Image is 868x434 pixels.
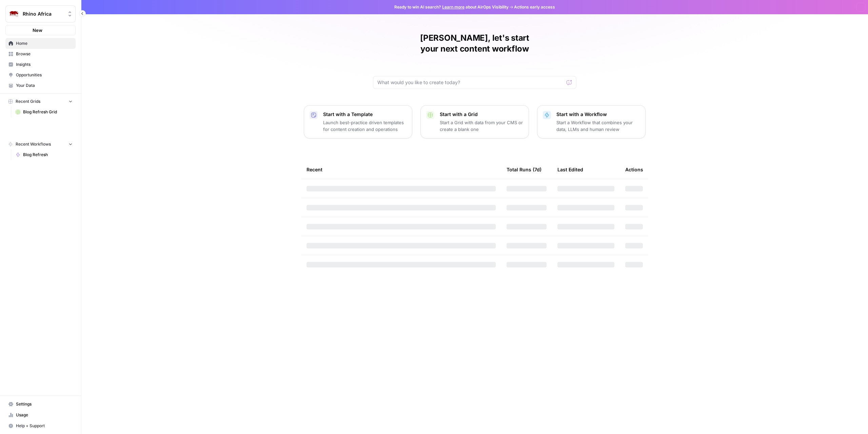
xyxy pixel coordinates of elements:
span: Actions early access [514,4,555,10]
a: Opportunities [5,70,76,80]
a: Settings [5,399,76,410]
span: Browse [16,51,73,57]
button: Recent Grids [5,96,76,107]
button: Start with a WorkflowStart a Workflow that combines your data, LLMs and human review [537,105,646,138]
span: Home [16,40,73,46]
span: Settings [16,401,73,407]
h1: [PERSON_NAME], let's start your next content workflow [373,33,576,54]
a: Browse [5,49,76,59]
span: Recent Workflows [16,141,51,147]
a: Blog Refresh Grid [13,107,76,117]
span: Recent Grids [16,98,40,105]
div: Total Runs (7d) [507,160,541,179]
p: Start with a Workflow [556,111,640,118]
span: Usage [16,412,73,418]
span: Blog Refresh [23,152,73,158]
button: Start with a TemplateLaunch best-practice driven templates for content creation and operations [304,105,412,138]
img: Rhino Africa Logo [8,8,20,20]
span: Blog Refresh Grid [23,109,73,115]
button: New [5,25,76,35]
span: Rhino Africa [23,11,64,17]
a: Learn more [442,4,465,10]
span: Insights [16,61,73,68]
button: Help + Support [5,420,76,431]
button: Start with a GridStart a Grid with data from your CMS or create a blank one [420,105,529,138]
a: Insights [5,59,76,70]
p: Start with a Template [323,111,407,118]
p: Start with a Grid [440,111,523,118]
span: Help + Support [16,423,73,429]
div: Recent [307,160,496,179]
a: Blog Refresh [13,149,76,160]
span: Your Data [16,82,73,89]
a: Usage [5,410,76,420]
a: Your Data [5,80,76,91]
a: Home [5,38,76,49]
div: Last Edited [557,160,583,179]
span: New [33,27,42,34]
span: Ready to win AI search? about AirOps Visibility [394,4,509,10]
div: Actions [625,160,643,179]
button: Recent Workflows [5,139,76,149]
p: Start a Grid with data from your CMS or create a blank one [440,119,523,133]
button: Workspace: Rhino Africa [5,5,76,22]
p: Launch best-practice driven templates for content creation and operations [323,119,407,133]
span: Opportunities [16,72,73,78]
input: What would you like to create today? [377,79,564,86]
p: Start a Workflow that combines your data, LLMs and human review [556,119,640,133]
